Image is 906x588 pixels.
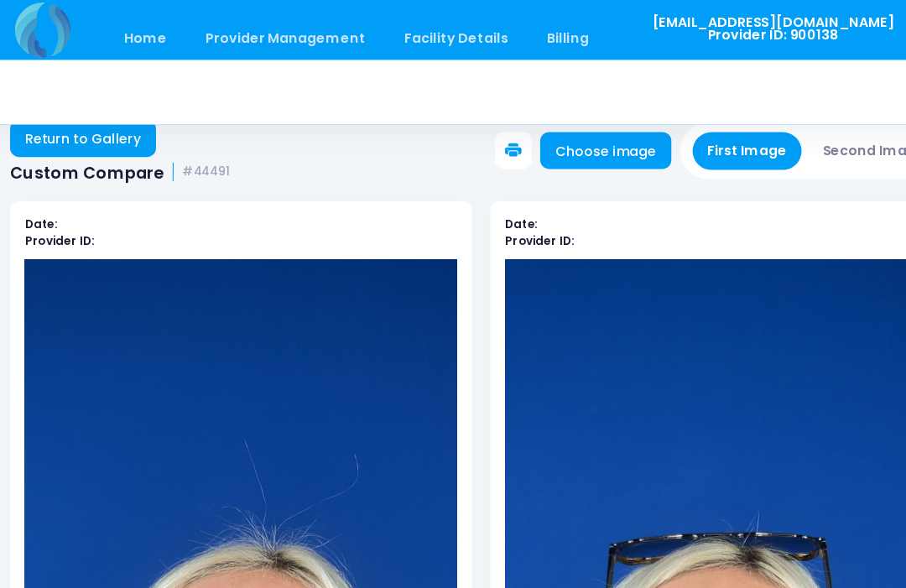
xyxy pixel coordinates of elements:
[182,150,225,163] small: #44491
[475,211,538,226] b: Provider ID:
[839,11,872,44] img: image
[39,196,68,211] b: Date:
[750,120,871,154] button: Second Image
[39,211,102,226] b: Provider ID:
[25,148,164,165] span: Custom Compare
[608,14,828,39] span: [EMAIL_ADDRESS][DOMAIN_NAME] Provider ID: 900138
[367,15,494,55] a: Facility Details
[570,15,634,55] a: Staff
[25,109,158,143] a: Return to Gallery
[475,196,504,211] b: Date:
[645,120,745,154] button: First Image
[507,120,626,154] a: Choose image
[112,15,184,55] a: Home
[497,15,567,55] a: Billing
[186,15,364,55] a: Provider Management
